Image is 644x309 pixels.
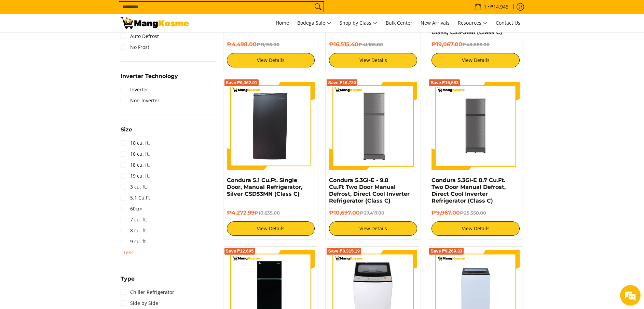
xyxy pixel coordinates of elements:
a: 60cm [121,203,142,214]
span: Type [121,276,135,282]
summary: Open [121,74,178,84]
a: New Arrivals [417,14,453,32]
summary: Open [121,276,135,287]
span: Bulk Center [386,20,412,26]
a: 18 cu. ft. [121,159,150,170]
del: ₱25,550.00 [460,210,486,216]
a: Condura 5.3Gi-E - 9.8 Cu.Ft Two Door Manual Defrost, Direct Cool Inverter Refrigerator (Class C) [329,177,410,204]
a: View Details [329,53,417,67]
h6: ₱10,697.00 [329,209,417,216]
img: Condura 5.3Gi-E - 9.8 Cu.Ft Two Door Manual Defrost, Direct Cool Inverter Refrigerator (Class C) [329,82,417,170]
span: ₱14,945 [489,4,509,9]
a: Auto Defrost [121,31,159,42]
span: Bodega Sale [297,19,331,27]
a: Shop by Class [336,14,381,32]
del: ₱41,105.00 [358,42,383,47]
a: 5.1 Cu.Ft [121,192,150,203]
a: Non-Inverter [121,95,160,106]
span: Save ₱15,583 [430,81,458,85]
a: View Details [431,53,520,67]
a: 7 cu. ft. [121,214,147,225]
a: Resources [454,14,491,32]
img: Condura 5.1 Cu.Ft. Single Door, Manual Refrigerator, Silver CSD53MN (Class C) [227,82,315,170]
del: ₱27,417.00 [360,210,384,216]
a: Inverter [121,84,148,95]
span: Save ₱16,720 [328,81,356,85]
h6: ₱16,515.40 [329,41,417,48]
a: 3 cu. ft. [121,181,147,192]
button: Search [313,2,324,12]
h6: ₱4,498.00 [227,41,315,48]
a: 8 cu. ft. [121,225,147,236]
span: Save ₱9,269.33 [430,249,462,253]
summary: Open [121,250,134,255]
a: View Details [227,53,315,67]
a: 9 cu. ft. [121,236,147,247]
a: Home [272,14,292,32]
a: Condura 5.1 Cu.Ft. Single Door, Manual Refrigerator, Silver CSD53MN (Class C) [227,177,302,197]
nav: Main Menu [196,14,524,32]
a: 16 cu. ft. [121,149,150,159]
img: Condura 5.3Gi-E 8.7 Cu.Ft. Two Door Manual Defrost, Direct Cool Inverter Refrigerator (Class C) [431,82,520,170]
span: Save ₱8,315.19 [328,249,360,253]
span: Contact Us [496,20,520,26]
span: 1 [483,4,488,9]
a: Chiller Refrigerator [121,287,174,298]
span: Size [121,127,132,132]
span: - Less [121,250,134,255]
img: Class C Home &amp; Business Appliances: Up to 70% Off l Mang Kosme [121,17,189,29]
a: Bodega Sale [294,14,335,32]
span: Home [276,20,289,26]
a: View Details [329,221,417,236]
a: Bulk Center [382,14,416,32]
span: Save ₱12,695 [226,249,254,253]
span: Shop by Class [340,19,378,27]
span: • [472,3,510,11]
span: New Arrivals [421,20,450,26]
a: Condura 5.3Gi-E 8.7 Cu.Ft. Two Door Manual Defrost, Direct Cool Inverter Refrigerator (Class C) [431,177,506,204]
a: 19 cu. ft. [121,170,150,181]
del: ₱11,195.00 [257,42,279,47]
h6: ₱4,272.99 [227,209,315,216]
a: View Details [227,221,315,236]
a: Condura 18.8 Cu. FT. No Frost Fully Auto, Side by Side Inverter Refrigerator, Black Glass, CSS-56... [431,9,515,36]
h6: ₱19,067.00 [431,41,520,48]
a: 10 cu. ft. [121,138,150,149]
del: ₱48,885.00 [462,42,490,47]
del: ₱10,635.00 [255,210,280,216]
a: View Details [431,221,520,236]
span: Save ₱6,362.01 [226,81,258,85]
a: Side by Side [121,298,158,309]
summary: Open [121,127,132,138]
h6: ₱9,967.00 [431,209,520,216]
span: Resources [458,19,488,27]
span: Inverter Technology [121,74,178,79]
a: No Frost [121,42,149,53]
a: Contact Us [492,14,524,32]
